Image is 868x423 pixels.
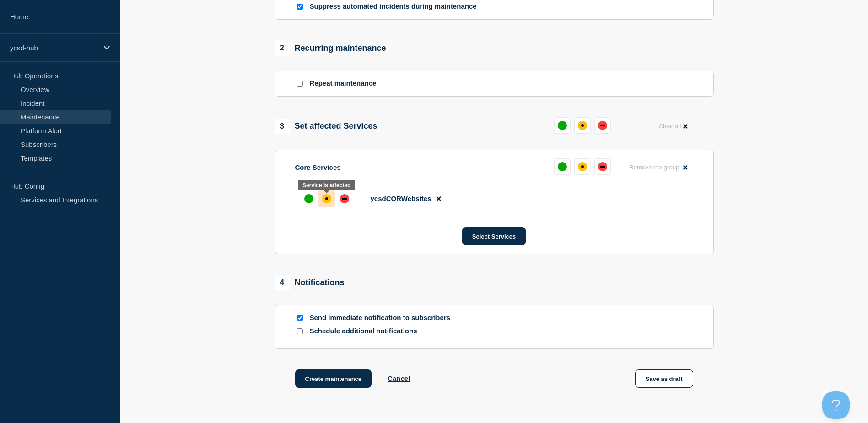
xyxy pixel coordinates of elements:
[310,79,377,88] p: Repeat maintenance
[624,158,693,176] button: Remove the group
[275,275,345,290] div: Notifications
[822,391,850,419] iframe: Help Scout Beacon - Open
[340,194,349,203] div: down
[275,119,377,134] div: Set affected Services
[554,117,571,134] button: up
[275,275,290,290] span: 4
[653,117,693,135] button: Clear all
[302,182,350,189] div: Service is affected
[594,117,611,134] button: down
[297,328,303,334] input: Schedule additional notifications
[558,121,567,130] div: up
[310,314,456,322] p: Send immediate notification to subscribers
[304,194,313,203] div: up
[310,2,477,11] p: Suppress automated incidents during maintenance
[558,162,567,171] div: up
[10,44,98,52] p: ycsd-hub
[297,315,303,321] input: Send immediate notification to subscribers
[371,195,431,202] span: ycsdCORWebsites
[297,4,303,10] input: Suppress automated incidents during maintenance
[275,119,290,134] span: 3
[574,117,591,134] button: affected
[594,158,611,175] button: down
[275,40,386,56] div: Recurring maintenance
[297,81,303,87] input: Repeat maintenance
[578,162,587,171] div: affected
[295,369,372,388] button: Create maintenance
[629,164,679,171] span: Remove the group
[574,158,591,175] button: affected
[635,369,693,388] button: Save as draft
[578,121,587,130] div: affected
[598,162,607,171] div: down
[462,227,526,245] button: Select Services
[388,374,410,382] button: Cancel
[275,40,290,56] span: 2
[310,327,456,336] p: Schedule additional notifications
[554,158,571,175] button: up
[322,194,331,203] div: affected
[295,163,341,171] p: Core Services
[598,121,607,130] div: down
